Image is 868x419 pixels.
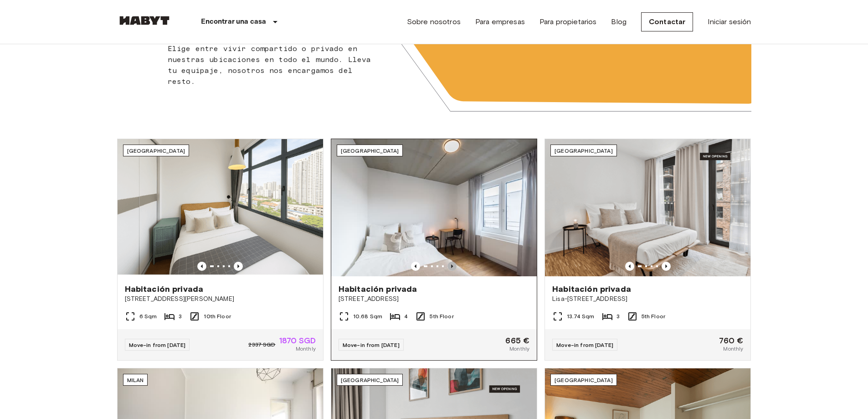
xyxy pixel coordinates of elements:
[343,341,400,348] span: Move-in from [DATE]
[544,139,751,361] a: Marketing picture of unit DE-01-489-505-002Previous imagePrevious image[GEOGRAPHIC_DATA]Habitació...
[552,284,631,295] span: Habitación privada
[662,262,671,271] button: Previous image
[339,284,417,295] span: Habitación privada
[552,295,743,304] span: Lisa-[STREET_ADDRESS]
[296,345,316,353] span: Monthly
[117,139,324,361] a: Marketing picture of unit SG-01-116-001-02Previous imagePrevious image[GEOGRAPHIC_DATA]Habitación...
[127,147,185,154] span: [GEOGRAPHIC_DATA]
[509,345,529,353] span: Monthly
[505,336,529,345] span: 665 €
[129,341,186,348] span: Move-in from [DATE]
[616,312,620,321] span: 3
[341,147,399,154] span: [GEOGRAPHIC_DATA]
[555,377,613,383] span: [GEOGRAPHIC_DATA]
[556,341,613,348] span: Move-in from [DATE]
[567,312,594,321] span: 13.74 Sqm
[642,312,665,321] span: 5th Floor
[430,312,453,321] span: 5th Floor
[641,12,693,31] a: Contactar
[611,16,627,27] a: Blog
[331,139,537,361] a: Marketing picture of unit DE-04-037-026-03QPrevious imagePrevious image[GEOGRAPHIC_DATA]Habitació...
[127,377,144,383] span: Milan
[539,16,597,27] a: Para propietarios
[234,262,243,271] button: Previous image
[204,312,231,321] span: 10th Floor
[197,262,206,271] button: Previous image
[117,16,172,25] img: Habyt
[353,312,382,321] span: 10.68 Sqm
[719,336,744,345] span: 760 €
[407,16,461,27] a: Sobre nosotros
[201,16,267,27] p: Encontrar una casa
[447,262,457,271] button: Previous image
[555,147,613,154] span: [GEOGRAPHIC_DATA]
[139,312,157,321] span: 6 Sqm
[279,336,316,345] span: 1870 SGD
[404,312,408,321] span: 4
[125,284,204,295] span: Habitación privada
[118,139,323,276] img: Marketing picture of unit SG-01-116-001-02
[168,43,377,87] p: Elige entre vivir compartido o privado en nuestras ubicaciones en todo el mundo. Lleva tu equipaj...
[708,16,751,27] a: Iniciar sesión
[475,16,525,27] a: Para empresas
[339,295,529,304] span: [STREET_ADDRESS]
[341,377,399,383] span: [GEOGRAPHIC_DATA]
[179,312,182,321] span: 3
[545,139,750,276] img: Marketing picture of unit DE-01-489-505-002
[723,345,743,353] span: Monthly
[248,341,275,349] span: 2337 SGD
[125,295,316,304] span: [STREET_ADDRESS][PERSON_NAME]
[411,262,420,271] button: Previous image
[625,262,634,271] button: Previous image
[331,139,537,276] img: Marketing picture of unit DE-04-037-026-03Q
